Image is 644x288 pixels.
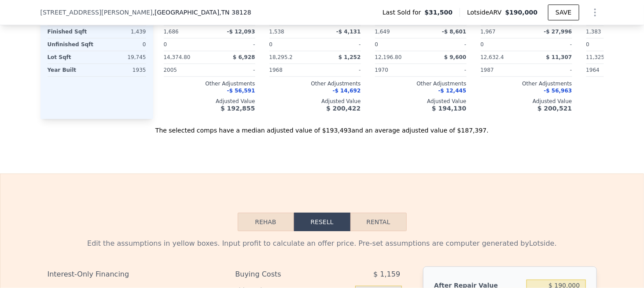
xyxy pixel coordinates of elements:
[211,64,255,76] div: -
[548,4,579,20] button: SAVE
[438,88,467,94] span: -$ 12,445
[99,64,146,76] div: 1935
[164,41,167,48] span: 0
[164,80,255,87] div: Other Adjustments
[164,64,208,76] div: 2005
[294,213,350,231] button: Resell
[99,38,146,51] div: 0
[442,29,466,35] span: -$ 8,601
[99,26,146,38] div: 1,439
[336,29,361,35] span: -$ 4,131
[269,41,273,48] span: 0
[375,80,467,87] div: Other Adjustments
[235,266,333,282] div: Buying Costs
[375,41,379,48] span: 0
[40,119,604,135] div: The selected comps have a median adjusted value of $193,493 and an average adjusted value of $187...
[586,29,601,35] span: 1,383
[537,105,572,112] span: $ 200,521
[227,88,255,94] span: -$ 56,591
[544,29,572,35] span: -$ 27,996
[48,238,597,249] div: Edit the assumptions in yellow boxes. Input profit to calculate an offer price. Pre-set assumptio...
[219,9,251,16] span: , TN 38128
[227,29,255,35] span: -$ 12,093
[317,38,361,51] div: -
[423,38,467,51] div: -
[481,41,484,48] span: 0
[423,64,467,76] div: -
[373,266,400,282] span: $ 1,159
[481,98,572,105] div: Adjusted Value
[432,105,466,112] span: $ 194,130
[164,54,191,60] span: 14,374.80
[40,8,153,17] span: [STREET_ADDRESS][PERSON_NAME]
[153,8,251,17] span: , [GEOGRAPHIC_DATA]
[528,38,572,51] div: -
[481,29,496,35] span: 1,967
[48,51,95,63] div: Lot Sqft
[375,98,467,105] div: Adjusted Value
[425,8,453,17] span: $31,500
[164,98,255,105] div: Adjusted Value
[48,26,95,38] div: Finished Sqft
[444,54,466,60] span: $ 9,600
[481,80,572,87] div: Other Adjustments
[586,54,610,60] span: 11,325.6
[586,41,590,48] span: 0
[269,98,361,105] div: Adjusted Value
[528,64,572,76] div: -
[586,4,604,21] button: Show Options
[375,29,390,35] span: 1,649
[221,105,255,112] span: $ 192,855
[350,213,407,231] button: Rental
[546,54,572,60] span: $ 11,307
[375,64,419,76] div: 1970
[238,213,294,231] button: Rehab
[481,54,504,60] span: 12,632.4
[317,64,361,76] div: -
[586,64,630,76] div: 1964
[99,51,146,63] div: 19,745
[481,64,525,76] div: 1987
[233,54,255,60] span: $ 6,928
[269,29,284,35] span: 1,538
[211,38,255,51] div: -
[544,88,572,94] span: -$ 56,963
[375,54,402,60] span: 12,196.80
[48,266,214,282] div: Interest-Only Financing
[164,29,179,35] span: 1,686
[333,88,361,94] span: -$ 14,692
[48,38,95,51] div: Unfinished Sqft
[269,64,313,76] div: 1968
[48,64,95,76] div: Year Built
[326,105,361,112] span: $ 200,422
[383,8,425,17] span: Last Sold for
[505,9,538,16] span: $190,000
[269,54,293,60] span: 18,295.2
[269,80,361,87] div: Other Adjustments
[467,8,505,17] span: Lotside ARV
[339,54,361,60] span: $ 1,252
